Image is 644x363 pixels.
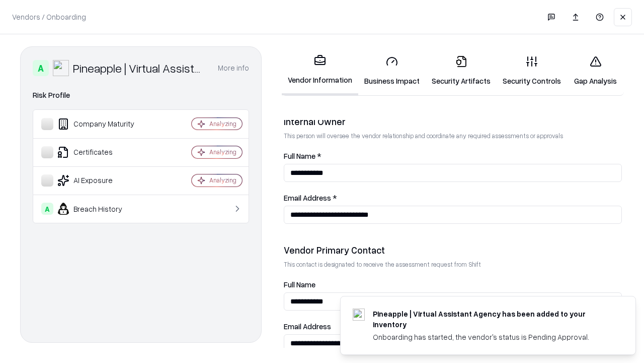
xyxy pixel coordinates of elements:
div: AI Exposure [41,174,162,187]
label: Email Address * [284,194,622,202]
a: Security Artifacts [426,47,497,94]
p: This contact is designated to receive the assessment request from Shift [284,260,622,269]
div: Vendor Primary Contact [284,244,622,256]
a: Vendor Information [282,46,358,95]
div: Breach History [41,203,162,215]
div: A [33,60,49,76]
div: Analyzing [209,176,236,185]
div: Internal Owner [284,115,622,128]
p: Vendors / Onboarding [12,12,86,22]
img: trypineapple.com [353,309,365,321]
a: Business Impact [358,47,426,94]
a: Security Controls [497,47,567,94]
button: More info [218,59,249,77]
label: Email Address [284,323,622,330]
img: Pineapple | Virtual Assistant Agency [53,60,69,76]
label: Full Name [284,281,622,288]
div: Analyzing [209,148,236,156]
div: Pineapple | Virtual Assistant Agency [73,60,206,76]
div: Analyzing [209,119,236,128]
div: Certificates [41,146,162,158]
a: Gap Analysis [567,47,624,94]
div: A [41,203,53,215]
p: This person will oversee the vendor relationship and coordinate any required assessments or appro... [284,132,622,140]
div: Onboarding has started, the vendor's status is Pending Approval. [373,332,611,342]
div: Pineapple | Virtual Assistant Agency has been added to your inventory [373,309,611,330]
label: Full Name * [284,152,622,160]
div: Company Maturity [41,118,162,130]
div: Risk Profile [33,89,249,101]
